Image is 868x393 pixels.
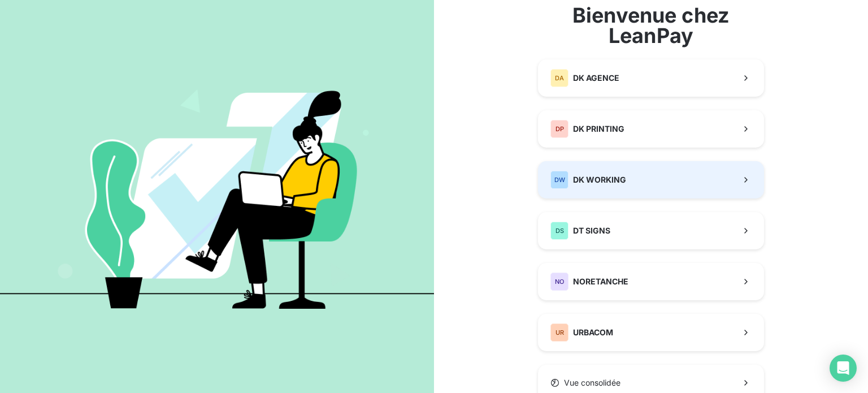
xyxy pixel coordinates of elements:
button: DPDK PRINTING [538,110,764,148]
div: Open Intercom Messenger [830,355,857,382]
button: DWDK WORKING [538,161,764,198]
div: DW [550,171,568,189]
span: NORETANCHE [573,276,628,287]
span: DK PRINTING [573,123,624,135]
span: Vue consolidée [564,377,620,388]
button: DADK AGENCE [538,59,764,97]
button: NONORETANCHE [538,263,764,300]
span: DK WORKING [573,174,626,185]
span: Bienvenue chez LeanPay [538,5,764,46]
span: DK AGENCE [573,72,619,84]
div: DA [550,69,568,87]
div: NO [550,273,568,291]
span: DT SIGNS [573,225,610,236]
div: DP [550,120,568,138]
div: DS [550,222,568,240]
button: URURBACOM [538,314,764,351]
div: UR [550,323,568,342]
span: URBACOM [573,327,613,338]
button: DSDT SIGNS [538,212,764,249]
